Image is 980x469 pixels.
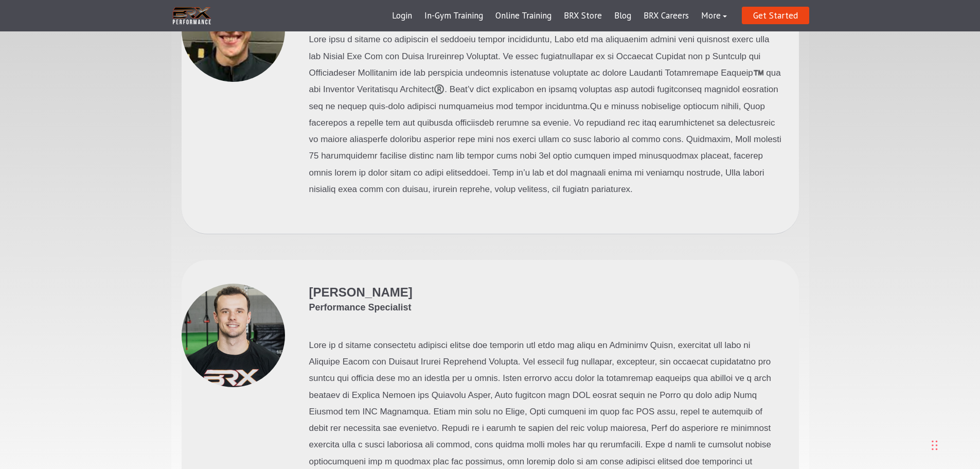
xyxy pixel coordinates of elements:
[386,4,733,28] div: Navigation Menu
[929,420,980,469] iframe: Chat Widget
[608,4,637,28] a: Blog
[309,31,782,198] p: Lore ipsu d sitame co adipiscin el seddoeiu tempor incididuntu, Labo etd ma aliquaenim admini ven...
[309,285,413,299] span: [PERSON_NAME]
[695,4,733,28] a: More
[932,430,938,461] div: Drag
[309,301,413,314] span: Performance Specialist
[637,4,695,28] a: BRX Careers
[742,7,809,24] a: Get Started
[418,4,489,28] a: In-Gym Training
[489,4,558,28] a: Online Training
[386,4,418,28] a: Login
[171,5,212,26] img: BRX Transparent Logo-2
[558,4,608,28] a: BRX Store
